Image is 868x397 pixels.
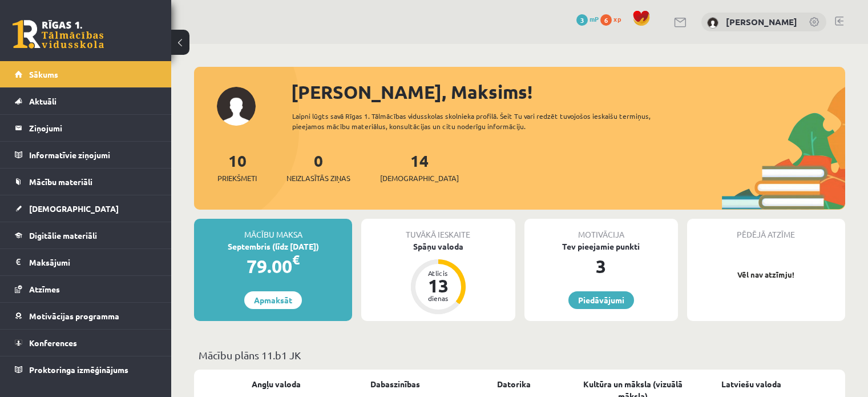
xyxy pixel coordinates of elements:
[421,270,455,276] div: Atlicis
[726,16,797,27] a: [PERSON_NAME]
[29,311,119,321] span: Motivācijas programma
[576,14,588,26] span: 3
[361,219,515,240] div: Tuvākā ieskaite
[15,330,157,356] a: Konferences
[524,219,678,240] div: Motivācija
[29,115,157,141] legend: Ziņojumi
[194,252,352,280] div: 79.00
[370,378,420,390] a: Dabaszinības
[13,20,104,49] a: Rīgas 1. Tālmācības vidusskola
[29,230,97,240] span: Digitālie materiāli
[380,173,459,184] span: [DEMOGRAPHIC_DATA]
[194,240,352,252] div: Septembris (līdz [DATE])
[600,14,627,23] a: 6 xp
[497,378,531,390] a: Datorika
[244,291,302,309] a: Apmaksāt
[15,249,157,275] a: Maksājumi
[29,249,157,275] legend: Maksājumi
[421,295,455,302] div: dienas
[600,14,612,26] span: 6
[15,88,157,114] a: Aktuāli
[292,111,683,131] div: Laipni lūgts savā Rīgas 1. Tālmācības vidusskolas skolnieka profilā. Šeit Tu vari redzēt tuvojošo...
[524,252,678,280] div: 3
[199,347,841,363] p: Mācību plāns 11.b1 JK
[15,303,157,329] a: Motivācijas programma
[29,364,128,375] span: Proktoringa izmēģinājums
[380,150,459,184] a: 14[DEMOGRAPHIC_DATA]
[29,177,92,187] span: Mācību materiāli
[613,14,621,23] span: xp
[524,240,678,252] div: Tev pieejamie punkti
[15,195,157,222] a: [DEMOGRAPHIC_DATA]
[286,150,350,184] a: 0Neizlasītās ziņas
[29,203,119,214] span: [DEMOGRAPHIC_DATA]
[29,69,58,79] span: Sākums
[15,142,157,168] a: Informatīvie ziņojumi
[576,14,599,23] a: 3 mP
[292,251,300,268] span: €
[29,142,157,168] legend: Informatīvie ziņojumi
[15,356,157,383] a: Proktoringa izmēģinājums
[217,173,257,184] span: Priekšmeti
[590,14,599,23] span: mP
[15,276,157,302] a: Atzīmes
[29,284,60,294] span: Atzīmes
[252,378,301,390] a: Angļu valoda
[286,173,350,184] span: Neizlasītās ziņas
[291,78,845,106] div: [PERSON_NAME], Maksims!
[693,269,839,280] p: Vēl nav atzīmju!
[361,240,515,252] div: Spāņu valoda
[217,150,257,184] a: 10Priekšmeti
[15,222,157,248] a: Digitālie materiāli
[361,240,515,316] a: Spāņu valoda Atlicis 13 dienas
[687,219,845,240] div: Pēdējā atzīme
[421,276,455,295] div: 13
[194,219,352,240] div: Mācību maksa
[29,338,77,348] span: Konferences
[15,61,157,87] a: Sākums
[707,17,718,29] img: Maksims Danis
[15,169,157,195] a: Mācību materiāli
[29,96,56,106] span: Aktuāli
[15,115,157,141] a: Ziņojumi
[568,291,634,309] a: Piedāvājumi
[721,378,781,390] a: Latviešu valoda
